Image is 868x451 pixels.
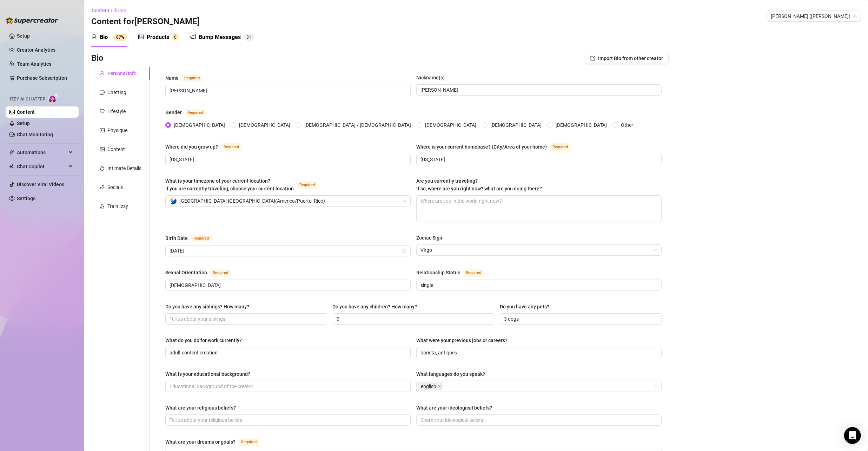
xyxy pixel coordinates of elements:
a: Content [17,109,35,115]
div: Zodiac Sign [416,234,442,242]
div: What is your educational background? [165,370,250,378]
div: Physique [107,126,127,134]
a: Settings [17,196,35,201]
div: Where did you grow up? [165,143,218,151]
div: Bio [100,33,108,41]
span: Required [238,438,259,446]
input: What are your religious beliefs? [170,416,405,424]
div: Sexual Orientation [165,269,207,276]
a: Setup [17,33,30,39]
label: Do you have any pets? [500,303,554,311]
span: import [590,56,595,61]
input: Do you have any children? How many? [337,315,489,323]
div: What are your religious beliefs? [165,404,236,412]
label: Zodiac Sign [416,234,447,242]
span: message [100,90,105,95]
input: Relationship Status [420,281,656,289]
div: Name [165,74,179,82]
span: user [100,71,105,76]
button: Content Library [91,5,132,16]
span: Required [221,143,242,151]
input: Sexual Orientation [170,281,405,289]
span: Import Bio from other creator [598,55,663,61]
input: What are your ideological beliefs? [420,416,656,424]
span: fire [100,166,105,171]
span: Are you currently traveling? If so, where are you right now? what are you doing there? [416,178,542,191]
div: Content [107,145,125,153]
div: Train Izzy [107,202,128,210]
input: Birth Date [170,247,400,255]
a: Creator Analytics [17,44,73,55]
input: Do you have any pets? [504,315,656,323]
label: Do you have any siblings? How many? [165,303,254,311]
span: [DEMOGRAPHIC_DATA] / [DEMOGRAPHIC_DATA] [302,121,414,129]
label: Name [165,74,210,82]
div: Gender [165,109,182,116]
span: Izzy AI Chatter [10,96,45,103]
h3: Content for [PERSON_NAME] [91,16,200,27]
span: [DEMOGRAPHIC_DATA] [553,121,610,129]
span: close [438,385,441,388]
label: Where did you grow up? [165,143,250,151]
span: thunderbolt [9,150,15,155]
div: Products [147,33,169,41]
label: Birth Date [165,234,219,242]
div: Nickname(s) [416,74,445,81]
span: idcard [100,128,105,133]
a: Discover Viral Videos [17,182,64,187]
label: Where is your current homebase? (City/Area of your home) [416,143,578,151]
label: What were your previous jobs or careers? [416,336,512,344]
span: [DEMOGRAPHIC_DATA] [171,121,228,129]
span: Required [185,109,206,117]
sup: 31 [244,34,254,41]
span: Chat Copilot [17,161,67,172]
span: 1 [249,35,251,40]
div: Lifestyle [107,107,126,115]
img: Chat Copilot [9,164,14,169]
div: Open Intercom Messenger [844,427,861,444]
span: Required [550,143,571,151]
label: Nickname(s) [416,74,450,81]
label: What do you do for work currently? [165,336,247,344]
span: picture [100,147,105,152]
span: heart [100,109,105,114]
div: Birth Date [165,234,188,242]
div: What do you do for work currently? [165,336,242,344]
span: What is your timezone of your current location? If you are currently traveling, choose your curre... [165,178,294,191]
sup: 0 [172,34,179,41]
a: Chat Monitoring [17,132,53,137]
span: Required [191,235,212,242]
div: What were your previous jobs or careers? [416,336,508,344]
span: 3 [246,35,249,40]
span: notification [190,34,196,40]
label: What are your dreams or goals? [165,438,267,446]
span: [DEMOGRAPHIC_DATA] [236,121,293,129]
h3: Bio [91,53,104,64]
label: What are your ideological beliefs? [416,404,497,412]
input: What were your previous jobs or careers? [420,349,656,357]
span: Required [297,181,318,189]
label: Relationship Status [416,268,492,277]
input: Name [170,87,405,94]
span: link [100,185,105,190]
a: Team Analytics [17,61,51,67]
div: What languages do you speak? [416,370,485,378]
span: [GEOGRAPHIC_DATA] [GEOGRAPHIC_DATA] ( America/Puerto_Rico ) [179,196,325,206]
span: Other [618,121,636,129]
span: Required [181,74,203,82]
span: Virgo [420,245,657,255]
label: Do you have any children? How many? [333,303,422,311]
span: user [91,34,97,40]
label: Sexual Orientation [165,268,239,277]
a: Setup [17,120,30,126]
span: Required [210,269,231,277]
img: bq [170,197,177,204]
label: Gender [165,108,213,117]
div: Do you have any pets? [500,303,549,311]
button: Import Bio from other creator [585,53,669,64]
div: Bump Messages [199,33,241,41]
input: What languages do you speak? [444,382,446,391]
div: Socials [107,183,123,191]
label: What languages do you speak? [416,370,490,378]
img: logo-BBDzfeDw.svg [6,17,58,24]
